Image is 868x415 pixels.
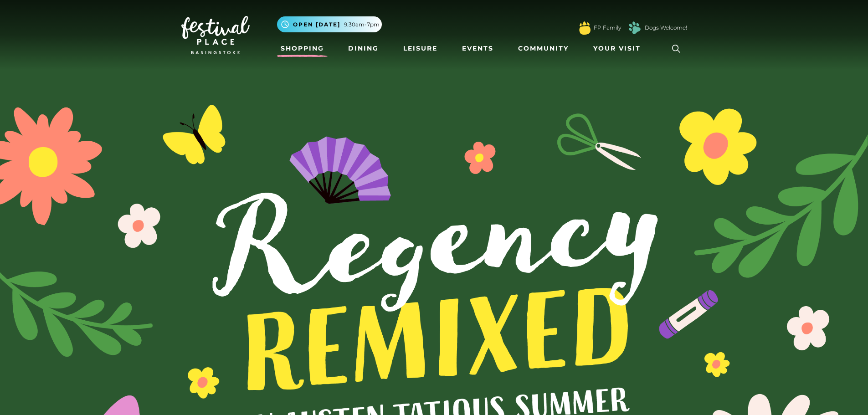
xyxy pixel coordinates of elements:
span: 9.30am-7pm [344,20,380,29]
a: Events [458,40,497,57]
a: Leisure [400,40,441,57]
a: Dogs Welcome! [645,24,687,32]
a: FP Family [594,24,621,32]
a: Your Visit [590,40,649,57]
span: Open [DATE] [293,20,340,29]
a: Community [514,40,572,57]
img: Festival Place Logo [181,16,250,54]
a: Shopping [277,40,328,57]
a: Dining [344,40,382,57]
button: Open [DATE] 9.30am-7pm [277,16,382,32]
span: Your Visit [593,44,641,53]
